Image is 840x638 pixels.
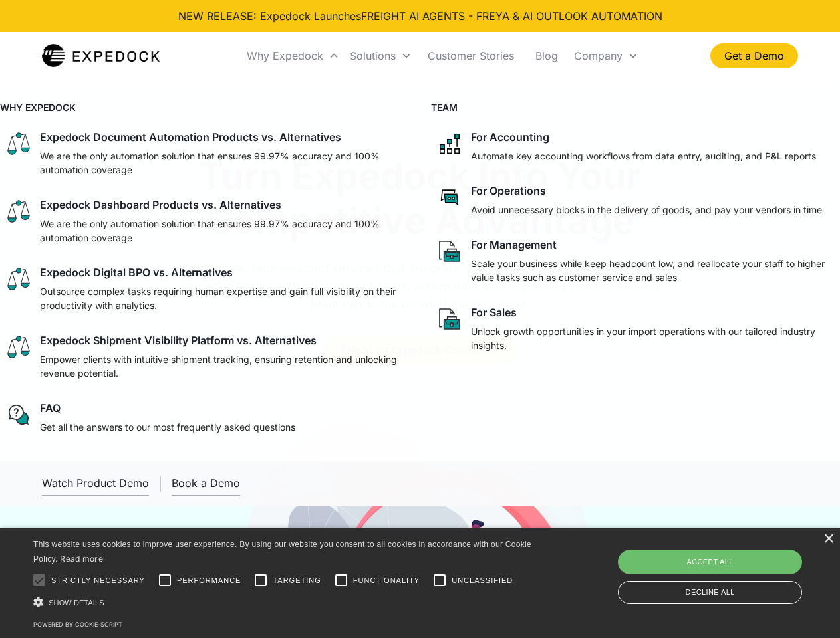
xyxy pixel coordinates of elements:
a: Powered by cookie-script [33,621,122,628]
div: For Sales [471,306,517,319]
span: Functionality [353,575,420,586]
div: Expedock Shipment Visibility Platform vs. Alternatives [40,334,317,347]
p: Empower clients with intuitive shipment tracking, ensuring retention and unlocking revenue potent... [40,352,404,380]
div: FAQ [40,401,61,415]
div: Watch Product Demo [42,477,149,490]
span: Strictly necessary [51,575,145,586]
img: scale icon [5,334,32,360]
span: Unclassified [452,575,513,586]
a: FREIGHT AI AGENTS - FREYA & AI OUTLOOK AUTOMATION [361,9,662,23]
div: For Accounting [471,130,549,144]
div: Solutions [350,49,396,62]
a: Get a Demo [710,43,798,68]
img: rectangular chat bubble icon [436,184,463,211]
div: NEW RELEASE: Expedock Launches [178,8,662,24]
div: Book a Demo [172,477,240,490]
iframe: Chat Widget [619,494,840,638]
div: Solutions [345,33,417,78]
div: Why Expedock [247,49,323,62]
img: network like icon [436,130,463,157]
div: Show details [33,595,536,609]
p: We are the only automation solution that ensures 99.97% accuracy and 100% automation coverage [40,217,404,245]
img: paper and bag icon [436,306,463,332]
div: Expedock Dashboard Products vs. Alternatives [40,198,281,211]
img: scale icon [5,266,32,292]
a: open lightbox [42,471,149,496]
img: scale icon [5,130,32,157]
p: Scale your business while keep headcount low, and reallocate your staff to higher value tasks suc... [471,257,835,284]
p: Get all the answers to our most frequently asked questions [40,420,295,434]
span: Performance [177,575,241,586]
div: Company [569,33,644,78]
div: For Management [471,238,557,251]
p: Unlock growth opportunities in your import operations with our tailored industry insights. [471,324,835,352]
p: Automate key accounting workflows from data entry, auditing, and P&L reports [471,149,816,163]
a: Customer Stories [417,33,525,78]
img: Expedock Logo [42,43,160,69]
div: Expedock Document Automation Products vs. Alternatives [40,130,341,144]
div: For Operations [471,184,546,197]
p: We are the only automation solution that ensures 99.97% accuracy and 100% automation coverage [40,149,404,177]
img: regular chat bubble icon [5,401,32,428]
span: Show details [49,599,104,607]
img: scale icon [5,198,32,225]
img: paper and bag icon [436,238,463,265]
p: Outsource complex tasks requiring human expertise and gain full visibility on their productivity ... [40,284,404,312]
a: Read more [60,554,103,564]
span: Targeting [273,575,321,586]
p: Avoid unnecessary blocks in the delivery of goods, and pay your vendors in time [471,203,822,217]
div: Company [574,49,623,62]
div: Expedock Digital BPO vs. Alternatives [40,266,233,279]
div: Why Expedock [241,33,345,78]
a: home [42,43,160,69]
a: Blog [525,33,569,78]
span: This website uses cookies to improve user experience. By using our website you consent to all coo... [33,540,531,564]
a: Book a Demo [172,471,240,496]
